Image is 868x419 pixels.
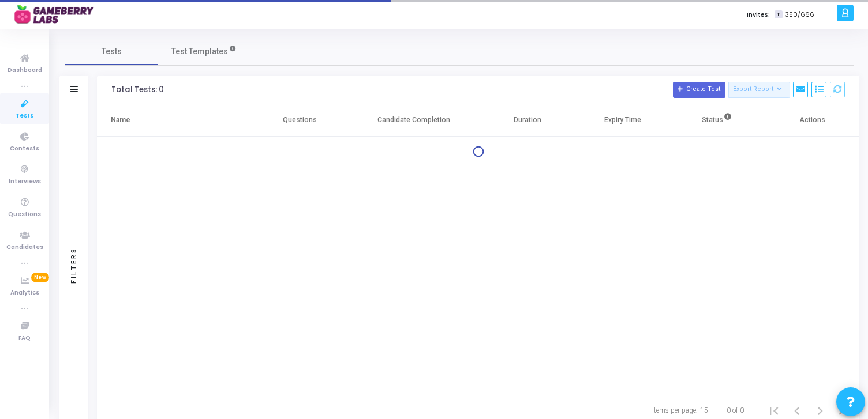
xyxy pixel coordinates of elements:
button: Export Report [728,82,790,98]
th: Expiry Time [575,104,669,137]
th: Actions [765,104,859,137]
label: Invites: [747,10,770,20]
span: 350/666 [785,10,814,20]
th: Questions [253,104,347,137]
th: Name [97,104,253,137]
span: Tests [102,46,122,58]
th: Duration [480,104,575,137]
span: New [31,273,49,282]
img: logo [14,3,101,26]
th: Candidate Completion [347,104,480,137]
span: FAQ [18,334,31,343]
span: Dashboard [8,66,42,76]
button: Create Test [673,82,725,98]
span: Analytics [10,288,39,298]
div: 15 [700,405,708,416]
span: Test Templates [171,46,228,58]
div: Total Tests: 0 [111,85,164,95]
span: T [775,10,782,19]
span: Questions [8,210,41,220]
span: Tests [16,111,33,121]
div: Items per page: [652,405,698,416]
th: Status [670,104,765,137]
div: 0 of 0 [727,405,744,416]
div: Filters [69,202,79,329]
span: Candidates [6,243,43,252]
span: Contests [10,144,39,154]
span: Interviews [9,177,41,187]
